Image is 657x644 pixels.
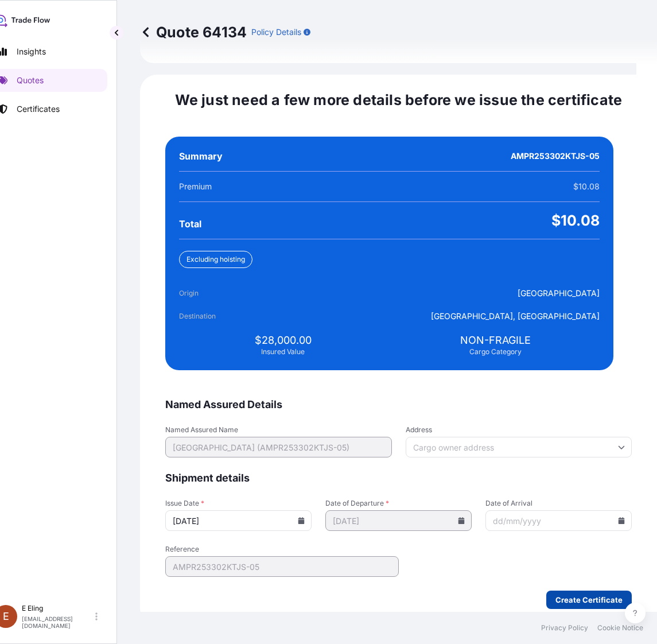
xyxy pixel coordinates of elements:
[17,103,60,115] p: Certificates
[179,150,223,162] span: Summary
[165,398,632,412] span: Named Assured Details
[255,333,312,347] span: $28,000.00
[165,499,312,508] span: Issue Date
[597,623,643,633] a: Cookie Notice
[165,510,312,531] input: dd/mm/yyyy
[175,91,623,109] span: We just need a few more details before we issue the certificate
[165,556,399,577] input: Your internal reference
[179,311,243,322] span: Destination
[179,251,252,268] div: Excluding hoisting
[541,623,588,633] a: Privacy Policy
[551,211,600,230] span: $10.08
[165,545,399,554] span: Reference
[3,611,9,622] span: E
[431,311,600,322] span: [GEOGRAPHIC_DATA], [GEOGRAPHIC_DATA]
[165,425,392,434] span: Named Assured Name
[22,604,93,613] p: E Eling
[179,218,201,230] span: Total
[518,288,600,299] span: [GEOGRAPHIC_DATA]
[17,46,46,57] p: Insights
[485,499,632,508] span: Date of Arrival
[325,499,472,508] span: Date of Departure
[573,181,600,192] span: $10.08
[261,347,305,356] span: Insured Value
[460,333,531,347] span: NON-FRAGILE
[165,471,632,485] span: Shipment details
[546,591,632,609] button: Create Certificate
[406,437,632,457] input: Cargo owner address
[22,615,93,629] p: [EMAIL_ADDRESS][DOMAIN_NAME]
[251,26,301,38] p: Policy Details
[511,150,600,162] span: AMPR253302KTJS-05
[469,347,522,356] span: Cargo Category
[406,425,632,434] span: Address
[555,594,623,606] p: Create Certificate
[485,510,632,531] input: dd/mm/yyyy
[179,181,212,192] span: Premium
[17,75,44,86] p: Quotes
[140,23,247,41] p: Quote 64134
[179,288,243,299] span: Origin
[325,510,472,531] input: dd/mm/yyyy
